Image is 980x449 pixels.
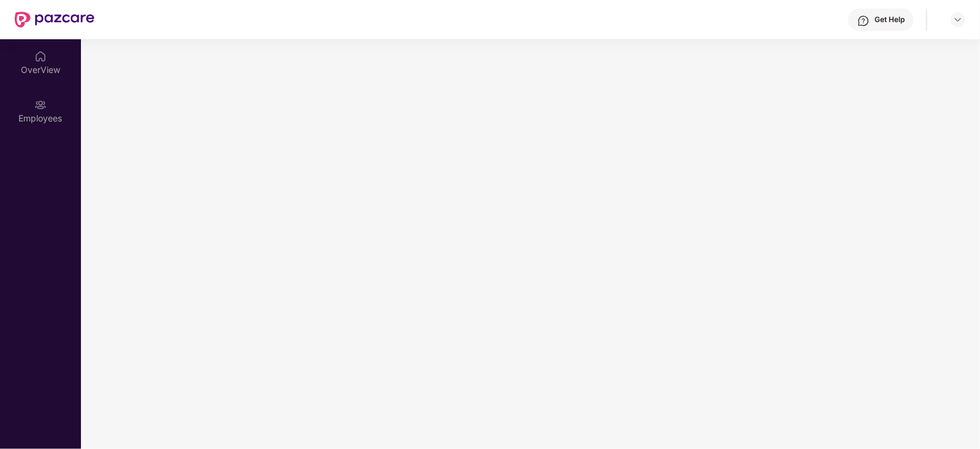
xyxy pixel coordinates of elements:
img: New Pazcare Logo [15,12,94,28]
img: svg+xml;base64,PHN2ZyBpZD0iSGVscC0zMngzMiIgeG1sbnM9Imh0dHA6Ly93d3cudzMub3JnLzIwMDAvc3ZnIiB3aWR0aD... [857,15,870,27]
img: svg+xml;base64,PHN2ZyBpZD0iRHJvcGRvd24tMzJ4MzIiIHhtbG5zPSJodHRwOi8vd3d3LnczLm9yZy8yMDAwL3N2ZyIgd2... [953,15,963,25]
img: svg+xml;base64,PHN2ZyBpZD0iRW1wbG95ZWVzIiB4bWxucz0iaHR0cDovL3d3dy53My5vcmcvMjAwMC9zdmciIHdpZHRoPS... [34,99,47,111]
img: svg+xml;base64,PHN2ZyBpZD0iSG9tZSIgeG1sbnM9Imh0dHA6Ly93d3cudzMub3JnLzIwMDAvc3ZnIiB3aWR0aD0iMjAiIG... [34,50,47,63]
div: Get Help [875,15,905,25]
